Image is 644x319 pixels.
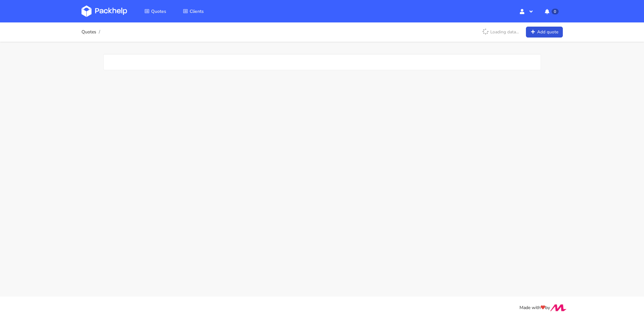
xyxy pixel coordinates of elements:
[82,5,127,17] img: Dashboard
[82,29,96,35] a: Quotes
[540,5,562,17] button: 0
[73,304,571,312] div: Made with by
[151,8,166,14] span: Quotes
[175,5,211,17] a: Clients
[137,5,174,17] a: Quotes
[526,27,563,38] a: Add quote
[190,8,204,14] span: Clients
[550,304,567,311] img: Move Closer
[552,9,558,14] span: 0
[82,26,102,38] nav: breadcrumb
[479,27,522,38] p: Loading data...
